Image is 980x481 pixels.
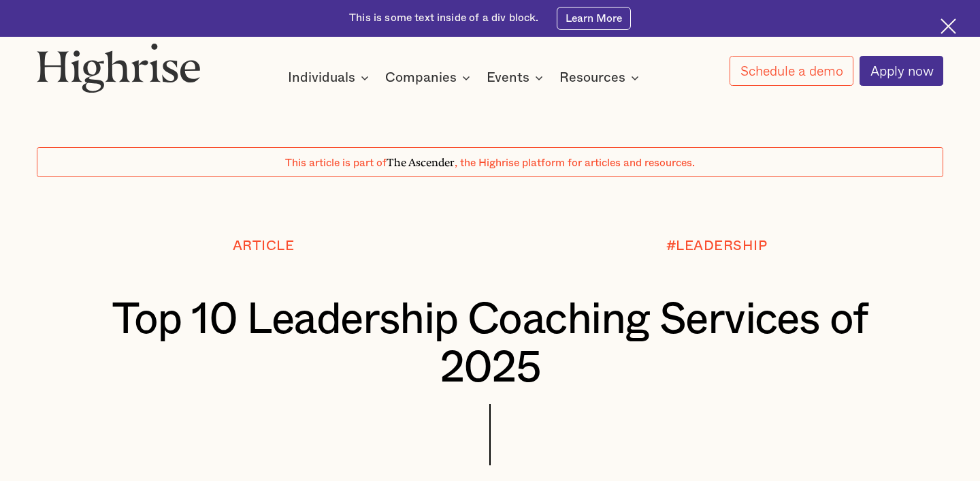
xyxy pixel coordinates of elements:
[487,69,529,86] div: Events
[285,157,387,168] span: This article is part of
[559,69,643,86] div: Resources
[860,56,943,86] a: Apply now
[557,7,630,31] a: Learn More
[387,154,455,167] span: The Ascender
[559,69,625,86] div: Resources
[288,69,355,86] div: Individuals
[385,69,474,86] div: Companies
[385,69,457,86] div: Companies
[288,69,373,86] div: Individuals
[941,18,956,34] img: Cross icon
[37,43,201,93] img: Highrise logo
[666,238,768,253] div: #LEADERSHIP
[487,69,547,86] div: Events
[730,56,853,86] a: Schedule a demo
[74,296,905,392] h1: Top 10 Leadership Coaching Services of 2025
[349,11,538,25] div: This is some text inside of a div block.
[233,238,295,253] div: Article
[455,157,695,168] span: , the Highrise platform for articles and resources.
